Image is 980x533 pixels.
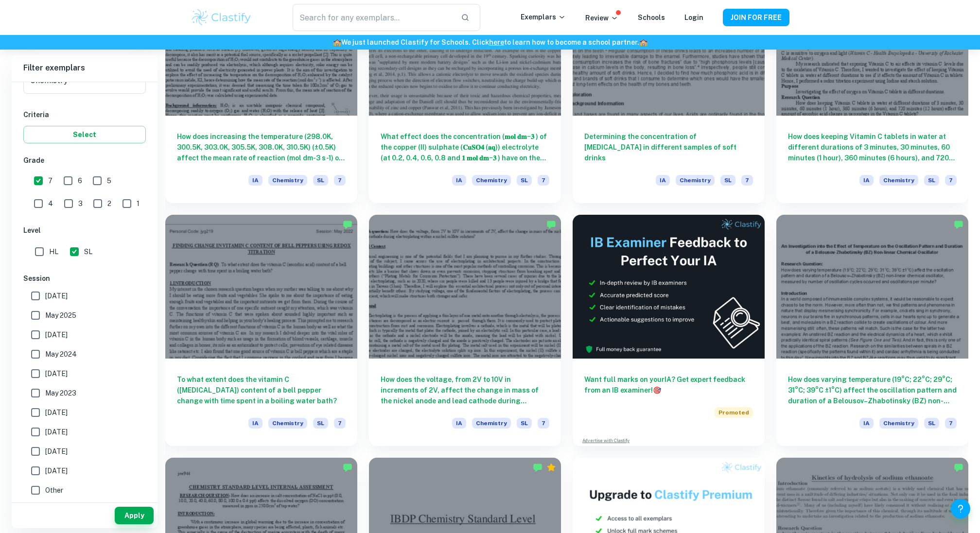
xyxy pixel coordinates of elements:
[951,499,970,518] button: Help and Feedback
[653,386,661,394] span: 🎯
[45,465,68,476] span: [DATE]
[23,109,146,120] h6: Criteria
[776,215,968,446] a: How does varying temperature (19°C; 22°C; 29°C; 31°C; 39°C ±1°C) affect the oscillation pattern a...
[489,38,504,46] a: here
[517,175,532,186] span: SL
[313,175,328,186] span: SL
[78,175,82,186] span: 6
[452,418,466,429] span: IA
[584,131,753,163] h6: Determining the concentration of [MEDICAL_DATA] in different samples of soft drinks
[638,14,665,21] a: Schools
[2,37,978,48] h6: We just launched Clastify for Schools. Click to learn how to become a school partner.
[45,291,68,301] span: [DATE]
[859,418,874,429] span: IA
[343,463,352,472] img: Marked
[573,215,765,359] img: Thumbnail
[521,12,566,22] p: Exemplars
[788,131,957,163] h6: How does keeping Vitamin C tablets in water at different durations of 3 minutes, 30 minutes, 60 m...
[945,418,957,429] span: 7
[381,131,549,163] h6: What effect does the concentration (𝐦𝐨𝐥 𝐝𝐦−𝟑 ) of the copper (II) sulphate (𝐂𝐮𝐒𝐎𝟒 (𝐚𝐪)) electroly...
[78,198,83,209] span: 3
[924,175,939,186] span: SL
[741,175,753,186] span: 7
[381,374,549,406] h6: How does the voltage, from 2V to 10V in increments of 2V, affect the change in mass of the nickel...
[268,418,307,429] span: Chemistry
[546,463,556,472] div: Premium
[945,175,957,186] span: 7
[656,175,670,186] span: IA
[879,418,918,429] span: Chemistry
[248,418,262,429] span: IA
[584,374,753,395] h6: Want full marks on your IA ? Get expert feedback from an IB examiner!
[343,220,352,229] img: Marked
[23,225,146,236] h6: Level
[177,131,346,163] h6: How does increasing the temperature (298.0K, 300.5K, 303.0K, 305.5K, 308.0K, 310.5K) (±0.5K) affe...
[333,38,341,46] span: 🏫
[472,418,511,429] span: Chemistry
[293,4,453,31] input: Search for any exemplars...
[723,9,789,26] button: JOIN FOR FREE
[788,374,957,406] h6: How does varying temperature (19°C; 22°C; 29°C; 31°C; 39°C ±1°C) affect the oscillation pattern a...
[268,175,307,186] span: Chemistry
[45,329,68,340] span: [DATE]
[137,198,140,209] span: 1
[45,349,77,360] span: May 2024
[107,198,111,209] span: 2
[165,215,357,446] a: To what extent does the vitamin C ([MEDICAL_DATA]) content of a bell pepper change with time spen...
[313,418,328,429] span: SL
[334,175,346,186] span: 7
[248,175,262,186] span: IA
[177,374,346,406] h6: To what extent does the vitamin C ([MEDICAL_DATA]) content of a bell pepper change with time spen...
[191,8,252,27] img: Clastify logo
[45,368,68,379] span: [DATE]
[954,463,963,472] img: Marked
[582,437,630,444] a: Advertise with Clastify
[49,246,58,257] span: HL
[573,215,765,446] a: Want full marks on yourIA? Get expert feedback from an IB examiner!PromotedAdvertise with Clastify
[23,155,146,166] h6: Grade
[585,13,618,23] p: Review
[517,418,532,429] span: SL
[924,418,939,429] span: SL
[12,54,157,82] h6: Filter exemplars
[334,418,346,429] span: 7
[954,220,963,229] img: Marked
[45,388,76,398] span: May 2023
[48,175,52,186] span: 7
[45,427,68,437] span: [DATE]
[538,175,549,186] span: 7
[48,198,53,209] span: 4
[107,175,111,186] span: 5
[23,273,146,284] h6: Session
[452,175,466,186] span: IA
[45,446,68,457] span: [DATE]
[715,407,753,418] span: Promoted
[45,485,63,496] span: Other
[23,126,146,143] button: Select
[859,175,874,186] span: IA
[538,418,549,429] span: 7
[684,14,703,21] a: Login
[676,175,715,186] span: Chemistry
[879,175,918,186] span: Chemistry
[639,38,647,46] span: 🏫
[84,246,92,257] span: SL
[369,215,561,446] a: How does the voltage, from 2V to 10V in increments of 2V, affect the change in mass of the nickel...
[720,175,735,186] span: SL
[45,310,76,321] span: May 2025
[472,175,511,186] span: Chemistry
[115,507,154,524] button: Apply
[533,463,542,472] img: Marked
[546,220,556,229] img: Marked
[45,407,68,418] span: [DATE]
